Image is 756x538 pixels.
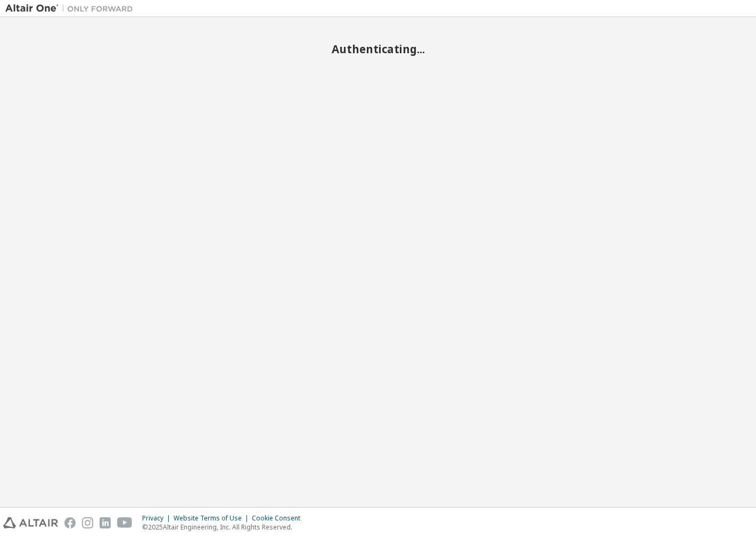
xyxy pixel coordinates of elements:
[100,517,111,528] img: linkedin.svg
[142,523,307,532] p: © 2025 Altair Engineering, Inc. All Rights Reserved.
[64,517,76,528] img: facebook.svg
[82,517,93,528] img: instagram.svg
[5,42,751,56] h2: Authenticating...
[252,514,307,523] div: Cookie Consent
[3,517,58,528] img: altair_logo.svg
[142,514,174,523] div: Privacy
[117,517,133,528] img: youtube.svg
[174,514,252,523] div: Website Terms of Use
[5,3,138,14] img: Altair One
